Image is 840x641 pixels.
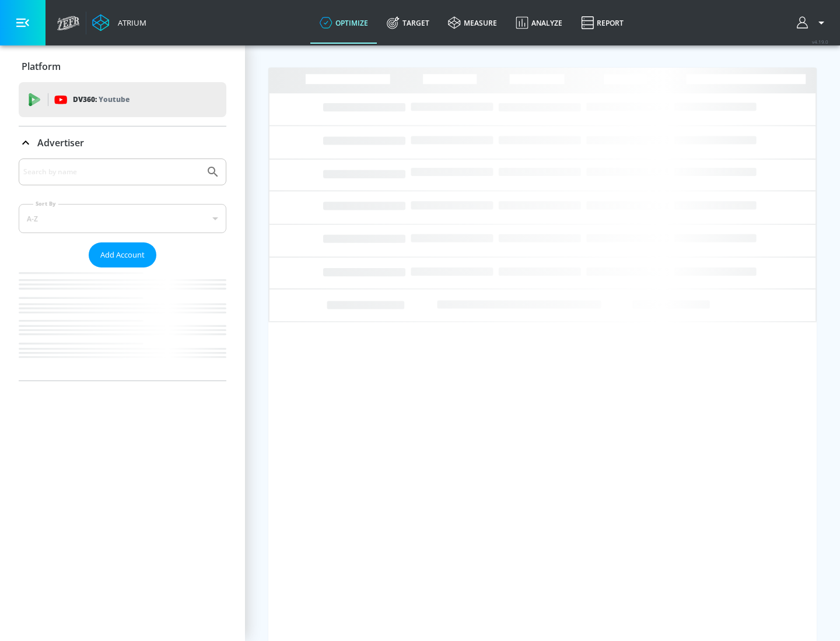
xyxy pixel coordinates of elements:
div: DV360: Youtube [19,82,226,117]
span: Add Account [100,248,145,262]
p: Youtube [99,93,129,105]
a: Target [377,2,439,44]
a: measure [439,2,506,44]
div: Advertiser [19,159,226,381]
a: optimize [310,2,377,44]
a: Report [572,2,633,44]
nav: list of Advertiser [19,267,226,381]
p: DV360: [73,93,129,106]
button: Add Account [89,242,156,267]
input: Search by name [23,164,200,179]
p: Advertiser [37,136,84,149]
span: v 4.19.0 [812,38,828,45]
p: Platform [22,60,61,73]
div: A-Z [19,204,226,233]
a: Atrium [92,14,146,31]
label: Sort By [33,200,58,207]
div: Platform [19,50,226,83]
a: Analyze [506,2,572,44]
div: Advertiser [19,126,226,159]
div: Atrium [113,17,146,28]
